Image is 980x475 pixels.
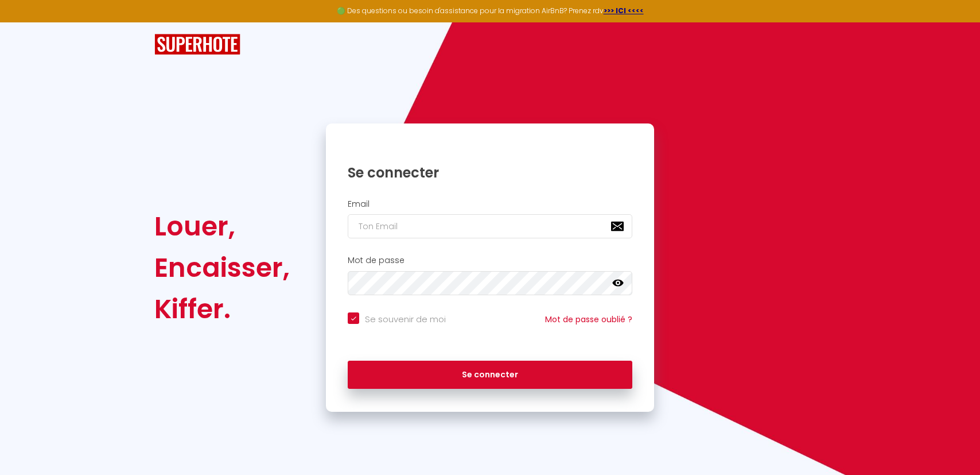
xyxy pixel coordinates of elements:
[348,199,632,209] h2: Email
[154,206,290,247] div: Louer,
[348,214,632,238] input: Ton Email
[154,34,240,55] img: SuperHote logo
[348,361,632,389] button: Se connecter
[154,288,290,330] div: Kiffer.
[545,314,632,325] a: Mot de passe oublié ?
[348,256,632,265] h2: Mot de passe
[604,6,644,16] a: >>> ICI <<<<
[154,247,290,288] div: Encaisser,
[348,164,632,181] h1: Se connecter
